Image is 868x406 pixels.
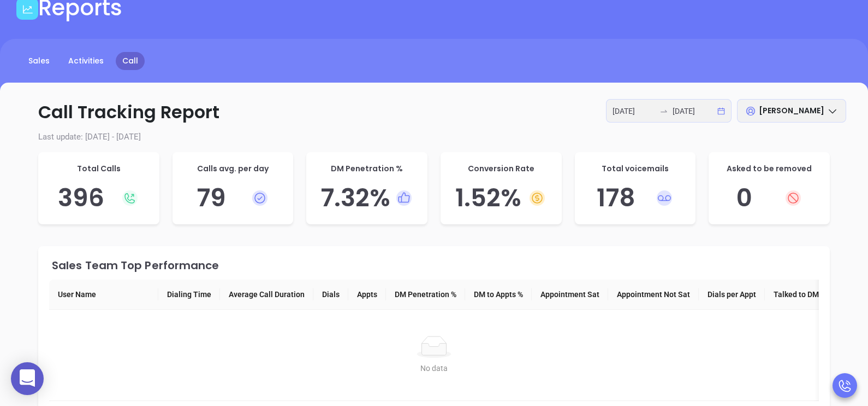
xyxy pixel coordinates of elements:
[116,52,145,70] a: Call
[49,183,148,213] h5: 396
[158,280,220,310] th: Dialing Time
[317,183,417,213] h5: 7.32 %
[22,99,846,125] p: Call Tracking Report
[313,280,348,310] th: Dials
[52,260,819,271] div: Sales Team Top Performance
[532,280,608,310] th: Appointment Sat
[220,280,313,310] th: Average Call Duration
[586,163,685,175] p: Total voicemails
[451,163,551,175] p: Conversion Rate
[348,280,386,310] th: Appts
[586,183,685,213] h5: 178
[659,107,668,115] span: to
[699,280,765,310] th: Dials per Appt
[720,163,819,175] p: Asked to be removed
[765,280,828,310] th: Talked to DM
[62,52,110,70] a: Activities
[62,362,806,374] div: No data
[720,183,819,213] h5: 0
[49,163,148,175] p: Total Calls
[183,163,283,175] p: Calls avg. per day
[659,107,668,115] span: swap-right
[451,183,551,213] h5: 1.52 %
[183,183,283,213] h5: 79
[465,280,532,310] th: DM to Appts %
[613,105,655,117] input: Start date
[49,280,158,310] th: User Name
[22,52,56,70] a: Sales
[22,131,846,143] p: Last update: [DATE] - [DATE]
[608,280,699,310] th: Appointment Not Sat
[673,105,715,117] input: End date
[759,105,824,116] span: [PERSON_NAME]
[317,163,417,175] p: DM Penetration %
[386,280,465,310] th: DM Penetration %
